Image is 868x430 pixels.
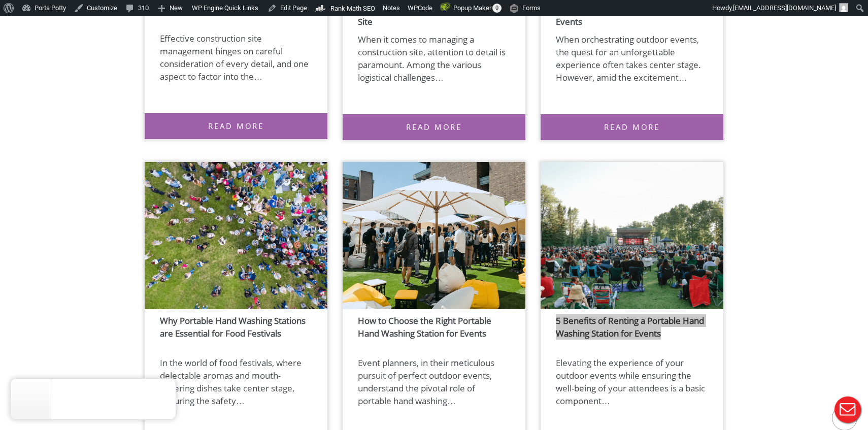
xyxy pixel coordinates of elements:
[343,162,525,309] img: An outdoor gathering
[541,162,723,309] img: outdoor gathering where hand washing station is beneficial
[492,4,502,13] span: 0
[541,33,723,109] p: When orchestrating outdoor events, the quest for an unforgettable experience often takes center s...
[358,305,500,339] a: How to Choose the Right Portable Hand Washing Station for Events
[160,305,306,339] a: Why Portable Hand Washing Stations are Essential for Food Festivals
[556,305,704,339] a: 5 Benefits of Renting a Portable Hand Washing Station for Events
[733,4,836,12] span: [EMAIL_ADDRESS][DOMAIN_NAME]
[330,5,375,12] span: Rank Math SEO
[145,32,327,108] p: Effective construction site management hinges on careful consideration of every detail, and one a...
[145,113,327,139] a: Read More
[541,114,723,140] a: Read More
[827,389,868,430] button: Live Chat
[145,162,327,309] img: A gathering of people at food festival
[343,114,525,140] a: Read More
[343,33,525,109] p: When it comes to managing a construction site, attention to detail is paramount. Among the variou...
